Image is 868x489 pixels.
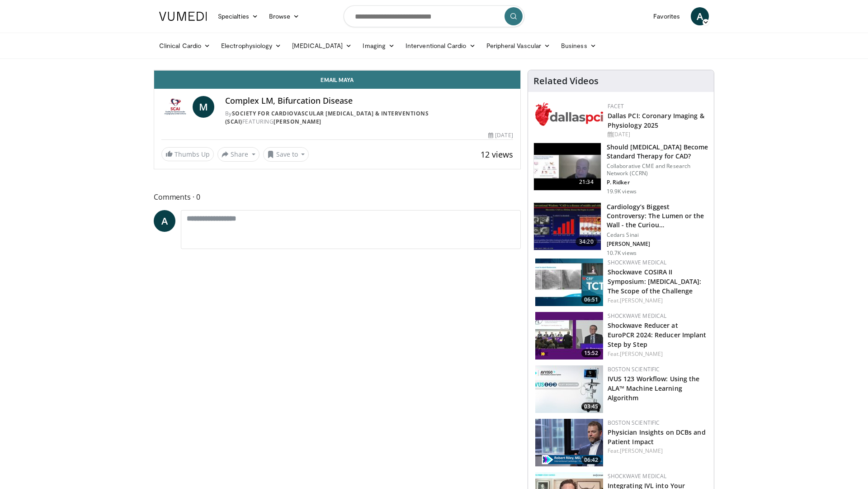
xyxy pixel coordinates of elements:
[607,188,637,195] p: 19.9K views
[535,419,603,466] img: 3d4c4166-a96d-499e-9f9b-63b7ac983da6.png.150x105_q85_crop-smart_upscale.png
[607,163,708,177] p: Collaborative CME and Research Network (CCRN)
[535,102,603,126] img: 939357b5-304e-4393-95de-08c51a3c5e2a.png.150x105_q85_autocrop_double_scale_upscale_version-0.2.png
[535,259,603,306] a: 06:51
[608,350,707,358] div: Feat.
[607,202,708,230] h3: Cardiology’s Biggest Controversy: The Lumen or the Wall - the Curiou…
[607,143,708,161] h3: Should [MEDICAL_DATA] Become Standard Therapy for CAD?
[161,147,214,161] a: Thumbs Up
[535,312,603,360] a: 15:52
[225,96,513,106] h4: Complex LM, Bifurcation Disease
[535,259,603,306] img: c35ce14a-3a80-4fd3-b91e-c59d4b4f33e6.150x105_q85_crop-smart_upscale.jpg
[607,231,708,239] p: Cedars Sinai
[581,296,601,304] span: 06:51
[481,149,513,160] span: 12 views
[648,7,685,25] a: Favorites
[534,203,601,250] img: d453240d-5894-4336-be61-abca2891f366.150x105_q85_crop-smart_upscale.jpg
[620,297,663,304] a: [PERSON_NAME]
[481,37,556,55] a: Peripheral Vascular
[535,365,603,413] a: 03:45
[556,37,602,55] a: Business
[534,143,601,190] img: eb63832d-2f75-457d-8c1a-bbdc90eb409c.150x105_q85_crop-smart_upscale.jpg
[608,419,660,427] a: Boston Scientific
[533,143,708,195] a: 21:34 Should [MEDICAL_DATA] Become Standard Therapy for CAD? Collaborative CME and Research Netwo...
[608,428,706,446] a: Physician Insights on DCBs and Patient Impact
[607,249,637,257] p: 10.7K views
[154,210,175,232] a: A
[608,312,667,320] a: Shockwave Medical
[212,7,264,25] a: Specialties
[287,37,357,55] a: [MEDICAL_DATA]
[535,312,603,360] img: fadbcca3-3c72-4f96-a40d-f2c885e80660.150x105_q85_crop-smart_upscale.jpg
[216,37,287,55] a: Electrophysiology
[608,111,704,129] a: Dallas PCI: Coronary Imaging & Physiology 2025
[533,202,708,257] a: 34:20 Cardiology’s Biggest Controversy: The Lumen or the Wall - the Curiou… Cedars Sinai [PERSON_...
[159,12,207,21] img: VuMedi Logo
[161,96,189,118] img: Society for Cardiovascular Angiography & Interventions (SCAI)
[193,96,214,118] a: M
[154,191,521,203] span: Comments 0
[274,118,321,125] a: [PERSON_NAME]
[608,102,624,110] a: FACET
[608,268,702,295] a: Shockwave COSIRA II Symposium: [MEDICAL_DATA]: The Scope of the Challenge
[620,447,663,455] a: [PERSON_NAME]
[535,419,603,466] a: 06:42
[217,147,259,162] button: Share
[608,447,707,455] div: Feat.
[488,131,513,139] div: [DATE]
[581,403,601,411] span: 03:45
[154,71,520,89] a: Email Maya
[533,76,599,86] h4: Related Videos
[691,7,709,25] a: A
[608,472,667,480] a: Shockwave Medical
[608,259,667,266] a: Shockwave Medical
[608,297,707,305] div: Feat.
[576,237,597,246] span: 34:20
[607,240,708,248] p: [PERSON_NAME]
[608,374,700,402] a: IVUS 123 Workflow: Using the ALA™ Machine Learning Algorithm
[581,349,601,357] span: 15:52
[620,350,663,358] a: [PERSON_NAME]
[608,130,707,139] div: [DATE]
[225,110,513,126] div: By FEATURING
[608,365,660,373] a: Boston Scientific
[576,177,597,187] span: 21:34
[608,321,707,349] a: Shockwave Reducer at EuroPCR 2024: Reducer Implant Step by Step
[400,37,481,55] a: Interventional Cardio
[607,179,708,186] p: P. Ridker
[581,456,601,464] span: 06:42
[535,365,603,413] img: a66c217a-745f-4867-a66f-0c610c99ad03.150x105_q85_crop-smart_upscale.jpg
[264,7,305,25] a: Browse
[344,5,524,27] input: Search topics, interventions
[225,110,429,125] a: Society for Cardiovascular [MEDICAL_DATA] & Interventions (SCAI)
[154,37,216,55] a: Clinical Cardio
[357,37,400,55] a: Imaging
[263,147,309,162] button: Save to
